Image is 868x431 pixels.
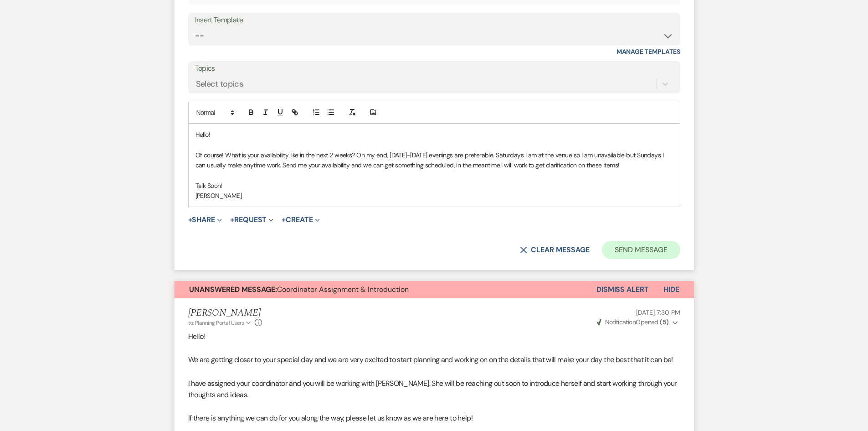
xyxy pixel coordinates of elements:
[230,216,273,223] button: Request
[602,241,680,259] button: Send Message
[188,412,680,424] p: If there is anything we can do for you along the way, please let us know as we are here to help!
[605,318,636,326] span: Notification
[195,150,673,171] p: Of course! What is your availability like in the next 2 weeks? On my end, [DATE]-[DATE] evenings ...
[188,216,192,223] span: +
[196,78,243,90] div: Select topics
[189,285,277,294] strong: Unanswered Message:
[188,307,262,319] h5: [PERSON_NAME]
[195,130,673,140] p: Hello!
[649,281,694,298] button: Hide
[188,354,680,366] p: We are getting closer to your special day and we are very excited to start planning and working o...
[175,281,596,298] button: Unanswered Message:Coordinator Assignment & Introduction
[188,378,680,401] p: I have assigned your coordinator and you will be working with [PERSON_NAME]. She will be reaching...
[188,331,680,343] p: Hello!
[663,285,679,294] span: Hide
[188,319,244,327] span: to: Planning Portal Users
[597,318,669,326] span: Opened
[195,62,673,75] label: Topics
[596,317,680,327] button: NotificationOpened (5)
[282,216,286,223] span: +
[616,47,680,56] a: Manage Templates
[596,281,649,298] button: Dismiss Alert
[520,246,589,254] button: Clear message
[189,285,409,294] span: Coordinator Assignment & Introduction
[282,216,319,223] button: Create
[195,14,673,27] div: Insert Template
[660,318,668,326] strong: ( 5 )
[188,319,253,327] button: to: Planning Portal Users
[230,216,234,223] span: +
[195,191,673,201] p: [PERSON_NAME]
[195,181,673,191] p: Talk Soon!
[188,216,222,223] button: Share
[636,308,680,317] span: [DATE] 7:30 PM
